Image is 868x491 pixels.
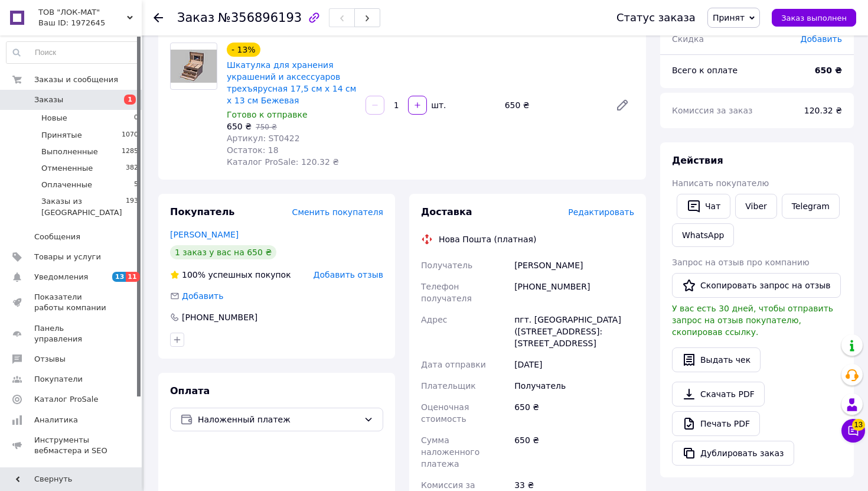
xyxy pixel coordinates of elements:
div: шт. [428,99,447,111]
span: 193 [126,196,138,217]
a: Редактировать [611,93,634,117]
span: Оценочная стоимость [421,402,469,424]
span: 1070 [122,130,138,141]
span: Артикул: ST0422 [227,134,300,143]
span: Готово к отправке [227,110,308,119]
span: 5 [134,180,138,190]
span: Всего к оплате [672,66,738,75]
div: [PHONE_NUMBER] [181,311,259,323]
span: Заказ выполнен [781,14,847,22]
div: пгт. [GEOGRAPHIC_DATA] ([STREET_ADDRESS]: [STREET_ADDRESS] [512,309,637,354]
span: 0 [134,113,138,123]
span: Панель управления [34,323,109,344]
img: Шкатулка для хранения украшений и аксессуаров трехъярусная 17,5 см х 14 см х 13 см Бежевая [171,50,217,82]
span: Оплата [170,385,210,396]
span: 650 ₴ [227,122,252,131]
span: Покупатель [170,206,234,217]
div: Нова Пошта (платная) [436,233,539,245]
span: Управление сайтом [34,466,109,487]
span: Запрос на отзыв про компанию [672,258,810,267]
span: Плательщик [421,381,476,391]
span: Редактировать [568,207,634,217]
span: Товары и услуги [34,252,101,262]
div: Ваш ID: 1972645 [38,18,142,28]
div: [PHONE_NUMBER] [512,276,637,309]
div: успешных покупок [170,269,291,281]
a: WhatsApp [672,223,734,247]
span: 11 [126,272,139,282]
span: Выполненные [41,147,98,157]
span: 13 [852,419,865,431]
span: 100% [182,270,205,279]
span: 1 [124,95,136,105]
div: Получатель [512,375,637,396]
span: 1285 [122,147,138,157]
span: Заказ [177,11,214,25]
span: Добавить [801,34,842,44]
span: Комиссия за заказ [672,106,753,115]
a: [PERSON_NAME] [170,230,239,239]
span: Инструменты вебмастера и SEO [34,435,109,456]
span: Сообщения [34,232,80,242]
button: Выдать чек [672,347,761,372]
span: Принятые [41,130,82,141]
button: Чат [677,194,730,219]
button: Заказ выполнен [772,9,856,27]
div: 650 ₴ [500,97,606,113]
span: Добавить [182,291,223,301]
span: Адрес [421,315,447,324]
button: Дублировать заказ [672,441,794,466]
button: Чат с покупателем13 [841,419,865,443]
span: Действия [672,155,723,166]
span: Каталог ProSale: 120.32 ₴ [227,157,339,167]
span: 120.32 ₴ [804,106,842,115]
b: 650 ₴ [815,66,842,75]
span: Наложенный платеж [198,413,359,426]
span: Телефон получателя [421,282,472,303]
div: [PERSON_NAME] [512,255,637,276]
span: Добавить отзыв [314,270,383,279]
a: Шкатулка для хранения украшений и аксессуаров трехъярусная 17,5 см х 14 см х 13 см Бежевая [227,60,356,105]
button: Скопировать запрос на отзыв [672,273,841,298]
div: [DATE] [512,354,637,375]
span: Оплаченные [41,180,92,190]
span: Сменить покупателя [292,207,383,217]
a: Telegram [782,194,840,219]
span: Новые [41,113,67,123]
span: ТОВ "ЛОК-MAT" [38,7,127,18]
span: Отзывы [34,354,66,365]
span: Остаток: 18 [227,145,279,155]
div: 650 ₴ [512,430,637,474]
span: Заказы [34,95,63,105]
span: 382 [126,163,138,174]
span: Заказы и сообщения [34,74,118,85]
span: 750 ₴ [256,123,277,131]
span: Аналитика [34,415,78,425]
span: Каталог ProSale [34,394,98,405]
div: Вернуться назад [154,12,163,24]
span: Доставка [421,206,472,217]
span: Сумма наложенного платежа [421,435,479,469]
a: Печать PDF [672,411,760,436]
span: У вас есть 30 дней, чтобы отправить запрос на отзыв покупателю, скопировав ссылку. [672,304,833,337]
input: Поиск [6,42,139,63]
div: Статус заказа [616,12,696,24]
span: Принят [713,13,745,22]
span: Дата отправки [421,360,486,369]
span: №356896193 [218,11,302,25]
span: Покупатели [34,374,83,385]
span: Уведомления [34,272,88,282]
div: 650 ₴ [512,396,637,430]
div: 1 заказ у вас на 650 ₴ [170,245,276,259]
div: - 13% [227,43,260,57]
span: Написать покупателю [672,178,769,188]
span: Получатель [421,261,472,270]
span: Скидка [672,34,704,44]
a: Viber [735,194,776,219]
span: Заказы из [GEOGRAPHIC_DATA] [41,196,126,217]
span: Отмененные [41,163,93,174]
a: Скачать PDF [672,382,765,407]
span: 13 [112,272,126,282]
span: Показатели работы компании [34,292,109,313]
